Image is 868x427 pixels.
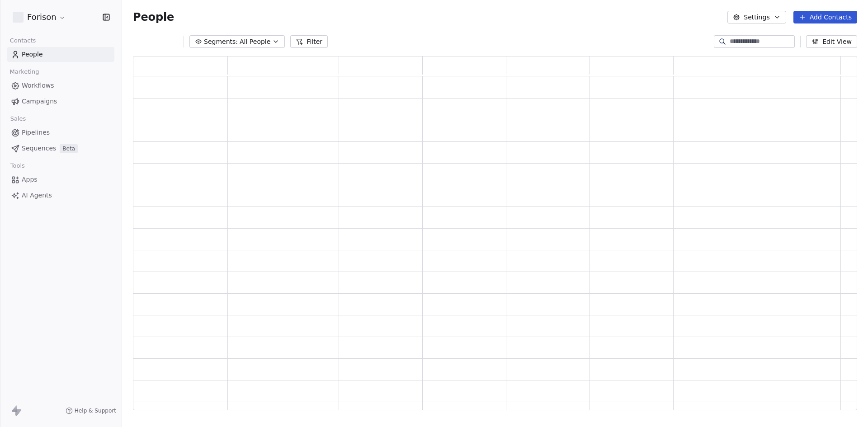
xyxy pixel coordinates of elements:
span: Workflows [22,81,54,90]
span: Sales [6,112,30,126]
button: Settings [727,11,786,23]
span: Tools [6,159,28,173]
span: Contacts [6,34,40,47]
a: People [7,47,114,62]
a: SequencesBeta [7,141,114,156]
span: Pipelines [22,128,50,137]
button: Forison [11,9,68,25]
button: Filter [290,35,328,48]
span: Marketing [6,65,43,79]
a: Workflows [7,78,114,93]
a: AI Agents [7,188,114,203]
a: Campaigns [7,94,114,109]
a: Pipelines [7,125,114,140]
a: Apps [7,172,114,187]
button: Add Contacts [793,11,857,23]
span: Sequences [22,144,56,153]
span: Segments: [204,37,238,47]
span: Forison [27,11,57,23]
span: People [22,50,43,59]
span: Help & Support [75,407,116,414]
span: Campaigns [22,97,57,106]
a: Help & Support [66,407,116,414]
span: AI Agents [22,191,52,200]
span: Beta [60,144,78,153]
span: People [133,10,174,24]
button: Edit View [806,35,857,48]
span: All People [240,37,270,47]
span: Apps [22,175,38,184]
